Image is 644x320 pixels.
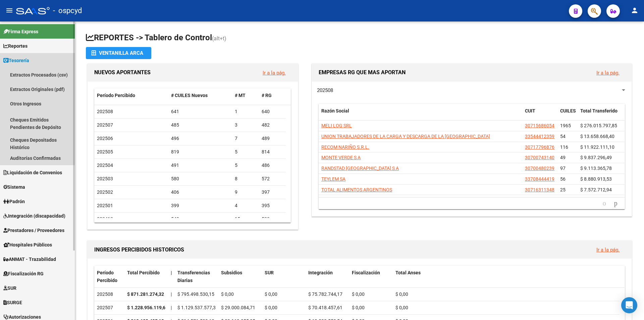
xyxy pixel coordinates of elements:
[177,291,214,297] span: $ 795.498.530,15
[631,6,639,14] mat-icon: person
[265,305,277,310] span: $ 0,00
[235,121,256,129] div: 3
[580,176,612,182] span: $ 8.880.913,53
[580,187,612,192] span: $ 7.572.712,94
[319,69,406,76] span: EMPRESAS RG QUE MAS APORTAN
[352,305,365,310] span: $ 0,00
[97,149,113,154] span: 202505
[97,163,113,168] span: 202504
[171,270,172,275] span: |
[321,187,392,192] span: TOTAL ALIMENTOS ARGENTINOS
[578,104,625,126] datatable-header-cell: Total Transferido
[171,162,230,169] div: 491
[321,144,369,150] span: RECOM NARIÑO S.R.L.
[3,284,16,292] span: SUR
[352,270,380,275] span: Fiscalización
[321,123,352,128] span: MELI LOG SRL
[97,136,113,141] span: 202506
[308,305,342,310] span: $ 70.418.457,61
[308,291,342,297] span: $ 75.782.744,17
[395,291,408,297] span: $ 0,00
[395,270,421,275] span: Total Anses
[221,305,255,310] span: $ 29.000.084,71
[560,176,566,182] span: 56
[171,108,230,116] div: 641
[124,266,168,288] datatable-header-cell: Total Percibido
[580,166,612,171] span: $ 9.113.365,78
[262,266,306,288] datatable-header-cell: SUR
[53,3,82,18] span: - ospcyd
[235,162,256,169] div: 5
[262,215,283,223] div: 533
[94,246,184,253] span: INGRESOS PERCIBIDOS HISTORICOS
[591,243,625,256] button: Ir a la pág.
[3,57,29,64] span: Tesorería
[177,270,210,283] span: Transferencias Diarias
[171,148,230,156] div: 819
[308,270,333,275] span: Integración
[3,212,65,220] span: Integración (discapacidad)
[560,134,566,139] span: 54
[560,144,568,150] span: 116
[221,270,242,275] span: Subsidios
[349,266,393,288] datatable-header-cell: Fiscalización
[257,66,291,79] button: Ir a la pág.
[177,305,218,310] span: $ 1.129.537.577,30
[91,47,146,59] div: Ventanilla ARCA
[168,266,175,288] datatable-header-cell: |
[395,305,408,310] span: $ 0,00
[525,155,554,160] span: 30700743140
[175,266,218,288] datatable-header-cell: Transferencias Diarias
[352,291,365,297] span: $ 0,00
[97,270,117,283] span: Período Percibido
[171,215,230,223] div: 548
[235,215,256,223] div: 15
[262,188,283,196] div: 397
[3,270,44,277] span: Fiscalización RG
[235,175,256,183] div: 8
[560,123,571,128] span: 1965
[525,144,554,150] span: 30717796876
[591,66,625,79] button: Ir a la pág.
[3,227,64,234] span: Prestadores / Proveedores
[560,108,576,113] span: CUILES
[235,108,256,116] div: 1
[235,188,256,196] div: 9
[262,135,283,142] div: 489
[127,270,160,275] span: Total Percibido
[94,88,168,103] datatable-header-cell: Período Percibido
[560,166,566,171] span: 97
[232,88,259,103] datatable-header-cell: # MT
[3,299,22,306] span: SURGE
[596,70,620,76] a: Ir a la pág.
[212,35,226,42] span: (alt+t)
[265,291,277,297] span: $ 0,00
[580,108,618,113] span: Total Transferido
[86,32,633,44] h1: REPORTES -> Tablero de Control
[525,176,554,182] span: 33708444419
[218,266,262,288] datatable-header-cell: Subsidios
[171,121,230,129] div: 485
[263,70,286,76] a: Ir a la pág.
[3,241,52,248] span: Hospitales Públicos
[611,200,621,207] a: go to next page
[97,122,113,128] span: 202507
[3,256,56,263] span: ANMAT - Trazabilidad
[621,297,637,313] div: Open Intercom Messenger
[3,169,62,176] span: Liquidación de Convenios
[94,69,151,76] span: NUEVOS APORTANTES
[171,135,230,142] div: 496
[221,291,234,297] span: $ 0,00
[171,202,230,210] div: 399
[525,123,554,128] span: 30715686054
[522,104,557,126] datatable-header-cell: CUIT
[3,28,38,35] span: Firma Express
[596,247,620,253] a: Ir a la pág.
[3,183,25,191] span: Sistema
[86,47,151,59] button: Ventanilla ARCA
[97,93,135,98] span: Período Percibido
[262,148,283,156] div: 814
[321,176,345,182] span: TEYLEM SA
[3,42,28,50] span: Reportes
[97,109,113,114] span: 202508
